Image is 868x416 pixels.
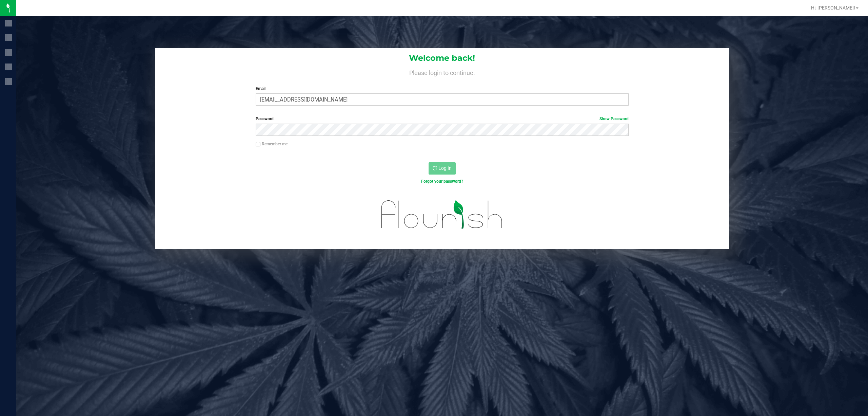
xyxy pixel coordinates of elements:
label: Remember me [256,141,288,147]
span: Log In [438,165,452,171]
img: flourish_logo.svg [370,192,514,238]
a: Show Password [599,116,629,121]
span: Password [256,116,274,121]
label: Email [256,86,629,92]
h1: Welcome back! [155,54,730,62]
input: Remember me [256,142,260,147]
button: Log In [429,162,456,175]
h4: Please login to continue. [155,68,730,76]
a: Forgot your password? [421,179,463,184]
span: Hi, [PERSON_NAME]! [811,5,855,11]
